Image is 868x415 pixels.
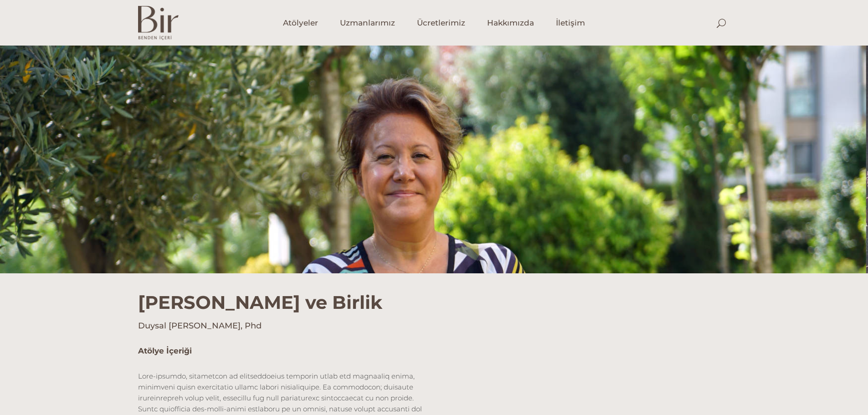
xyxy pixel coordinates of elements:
span: İletişim [556,18,585,28]
h5: Atölye İçeriği [138,345,427,357]
h1: [PERSON_NAME] ve Birlik [138,273,730,313]
span: Hakkımızda [487,18,534,28]
span: Atölyeler [283,18,318,28]
span: Ücretlerimiz [417,18,465,28]
span: Uzmanlarımız [340,18,395,28]
h4: Duysal [PERSON_NAME], Phd [138,320,730,332]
